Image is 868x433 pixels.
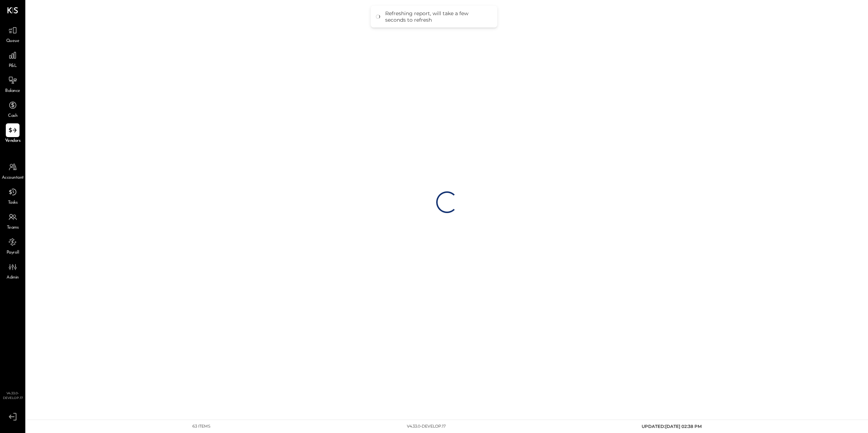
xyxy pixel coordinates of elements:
[0,123,25,144] a: Vendors
[385,10,490,23] div: Refreshing report, will take a few seconds to refresh
[0,98,25,119] a: Cash
[0,260,25,281] a: Admin
[0,185,25,206] a: Tasks
[0,160,25,181] a: Accountant
[642,424,702,429] span: UPDATED: [DATE] 02:38 PM
[0,210,25,231] a: Teams
[5,88,20,94] span: Balance
[0,73,25,94] a: Balance
[0,48,25,69] a: P&L
[407,424,446,429] div: v 4.33.0-develop.17
[2,175,24,181] span: Accountant
[7,250,19,256] span: Payroll
[7,225,19,231] span: Teams
[6,38,20,44] span: Queue
[7,275,19,281] span: Admin
[9,63,17,69] span: P&L
[5,138,21,144] span: Vendors
[8,113,17,119] span: Cash
[0,235,25,256] a: Payroll
[0,24,25,44] a: Queue
[8,200,18,206] span: Tasks
[192,424,210,429] div: 63 items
